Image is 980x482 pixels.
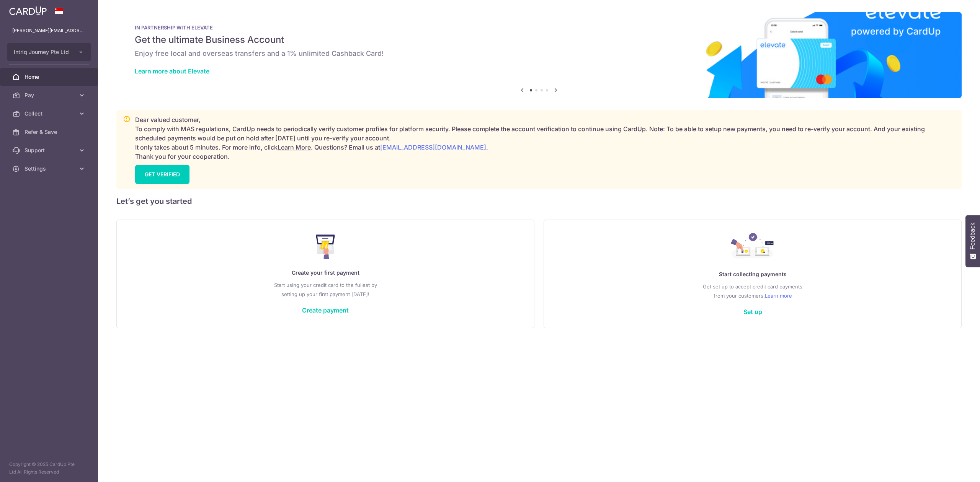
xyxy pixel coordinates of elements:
span: Home [24,73,75,81]
span: Pay [24,91,75,99]
a: GET VERIFIED [135,165,189,184]
a: [EMAIL_ADDRESS][DOMAIN_NAME] [380,143,486,151]
button: Feedback - Show survey [965,215,980,267]
p: Create your first payment [132,268,519,277]
p: [PERSON_NAME][EMAIL_ADDRESS][DOMAIN_NAME] [12,27,86,34]
button: Intriq Journey Pte Ltd [7,43,91,61]
a: Learn more about Elevate [135,67,209,75]
a: Learn More [278,143,311,151]
a: Set up [743,308,762,316]
span: Intriq Journey Pte Ltd [14,48,70,56]
span: Support [24,147,75,154]
img: Make Payment [316,234,335,259]
h5: Get the ultimate Business Account [135,34,943,46]
h5: Let’s get you started [116,195,962,207]
p: Dear valued customer, To comply with MAS regulations, CardUp needs to periodically verify custome... [135,115,955,161]
span: Feedback [969,223,976,249]
a: Create payment [302,306,349,314]
img: Renovation banner [116,12,962,98]
p: Start collecting payments [559,270,946,279]
h6: Enjoy free local and overseas transfers and a 1% unlimited Cashback Card! [135,49,943,58]
img: Collect Payment [731,233,774,261]
img: CardUp [9,6,47,15]
a: Learn more [765,291,792,300]
span: Refer & Save [24,128,75,136]
span: Collect [24,110,75,117]
p: Get set up to accept credit card payments from your customers. [559,282,946,300]
p: IN PARTNERSHIP WITH ELEVATE [135,24,943,31]
span: Settings [24,165,75,173]
p: Start using your credit card to the fullest by setting up your first payment [DATE]! [132,280,519,299]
